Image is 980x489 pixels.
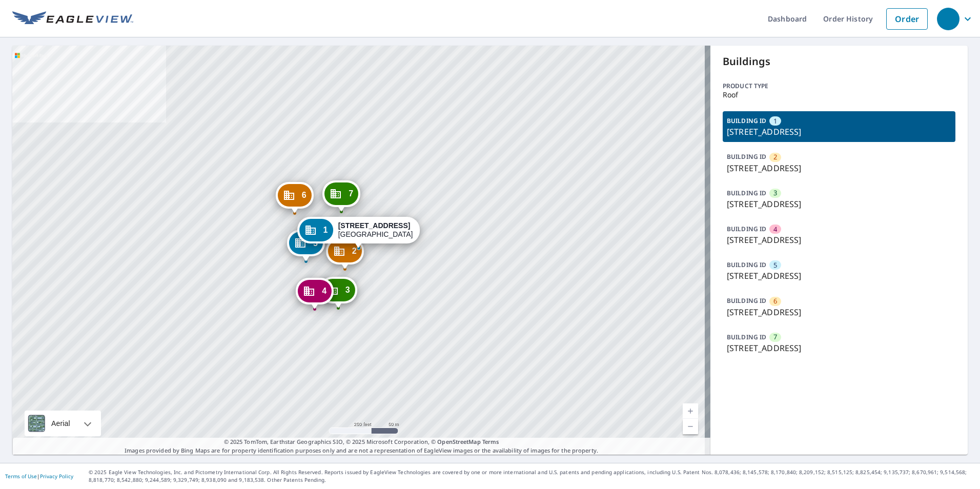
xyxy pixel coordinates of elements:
[89,468,975,484] p: © 2025 Eagle View Technologies, Inc. and Pictometry International Corp. All Rights Reserved. Repo...
[727,225,766,233] p: BUILDING ID
[349,190,353,197] span: 7
[727,126,951,138] p: [STREET_ADDRESS]
[12,11,133,27] img: EV Logo
[727,198,951,210] p: [STREET_ADDRESS]
[727,116,766,125] p: BUILDING ID
[773,260,777,270] span: 5
[319,277,357,309] div: Dropped pin, building 3, Commercial property, 1315 N West St Wichita, KS 67203
[723,81,955,91] p: Product type
[727,162,951,174] p: [STREET_ADDRESS]
[723,54,955,69] p: Buildings
[727,260,766,269] p: BUILDING ID
[326,238,364,270] div: Dropped pin, building 2, Commercial property, 1315 N West St Wichita, KS 67203
[323,226,328,234] span: 1
[5,473,73,479] p: |
[886,8,928,30] a: Order
[437,438,480,445] a: OpenStreetMap
[773,225,777,234] span: 4
[727,270,951,282] p: [STREET_ADDRESS]
[723,91,955,99] p: Roof
[727,342,951,354] p: [STREET_ADDRESS]
[727,333,766,341] p: BUILDING ID
[345,286,350,294] span: 3
[773,188,777,198] span: 3
[12,438,710,455] p: Images provided by Bing Maps are for property identification purposes only and are not a represen...
[296,278,334,310] div: Dropped pin, building 4, Commercial property, 1315 N West St Wichita, KS 67203
[287,230,325,261] div: Dropped pin, building 5, Commercial property, 1315 N West St Wichita, KS 67203
[40,473,73,480] a: Privacy Policy
[683,419,698,434] a: Current Level 17, Zoom Out
[25,411,101,436] div: Aerial
[338,221,413,239] div: [GEOGRAPHIC_DATA]
[352,247,357,255] span: 2
[322,180,360,212] div: Dropped pin, building 7, Commercial property, 1325 N West St Wichita, KS 67203
[224,438,499,446] span: © 2025 TomTom, Earthstar Geographics SIO, © 2025 Microsoft Corporation, ©
[727,306,951,318] p: [STREET_ADDRESS]
[683,403,698,419] a: Current Level 17, Zoom In
[727,234,951,246] p: [STREET_ADDRESS]
[727,296,766,305] p: BUILDING ID
[276,182,314,214] div: Dropped pin, building 6, Commercial property, 4119 W 13th St N Wichita, KS 67212
[773,296,777,306] span: 6
[338,221,411,230] strong: [STREET_ADDRESS]
[297,217,420,249] div: Dropped pin, building 1, Commercial property, 1315 N West St Wichita, KS 67203
[773,116,777,126] span: 1
[773,332,777,342] span: 7
[5,473,37,480] a: Terms of Use
[727,152,766,161] p: BUILDING ID
[48,411,73,436] div: Aerial
[322,287,326,295] span: 4
[302,191,307,199] span: 6
[773,152,777,162] span: 2
[727,189,766,197] p: BUILDING ID
[482,438,499,445] a: Terms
